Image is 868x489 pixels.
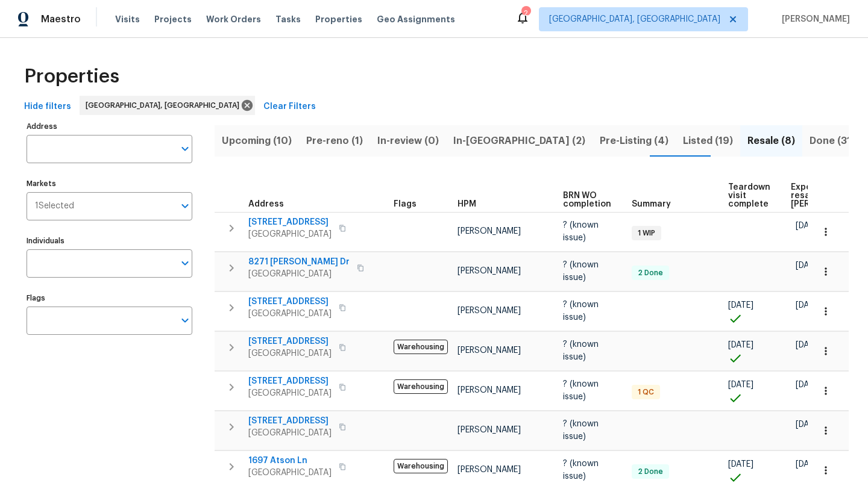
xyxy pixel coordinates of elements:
button: Open [177,198,193,214]
span: ? (known issue) [563,380,599,400]
span: Projects [154,13,192,25]
span: Address [248,200,284,208]
span: [DATE] [796,222,821,230]
span: ? (known issue) [563,340,599,361]
span: [DATE] [796,341,821,349]
button: Open [177,255,193,272]
span: [STREET_ADDRESS] [248,216,332,228]
span: [DATE] [796,301,821,310]
span: [DATE] [796,381,821,389]
span: BRN WO completion [563,192,611,208]
div: 2 [521,7,530,19]
span: [GEOGRAPHIC_DATA] [248,268,350,280]
span: Pre-reno (1) [306,132,363,149]
span: Geo Assignments [377,13,455,25]
span: Maestro [41,13,81,25]
span: [GEOGRAPHIC_DATA] [248,347,332,360]
span: [GEOGRAPHIC_DATA] [248,228,332,240]
span: [PERSON_NAME] [458,466,521,474]
button: Hide filters [19,96,76,118]
label: Markets [27,180,192,187]
span: Upcoming (10) [222,132,292,149]
span: Clear Filters [263,99,316,114]
span: [DATE] [796,420,821,429]
span: [STREET_ADDRESS] [248,296,332,308]
span: [GEOGRAPHIC_DATA] [248,467,332,479]
span: Done (311) [810,132,859,149]
span: [GEOGRAPHIC_DATA], [GEOGRAPHIC_DATA] [86,99,244,111]
span: [PERSON_NAME] [458,386,521,394]
span: [GEOGRAPHIC_DATA] [248,387,332,399]
span: [STREET_ADDRESS] [248,415,332,427]
span: [STREET_ADDRESS] [248,335,332,347]
span: 1 WIP [633,228,660,238]
span: ? (known issue) [563,261,599,281]
span: Tasks [275,15,301,23]
span: 2 Done [633,268,668,278]
span: [DATE] [796,460,821,469]
span: 1 QC [633,387,659,397]
label: Flags [27,294,192,302]
span: [GEOGRAPHIC_DATA] [248,308,332,320]
div: [GEOGRAPHIC_DATA], [GEOGRAPHIC_DATA] [80,96,255,115]
span: 8271 [PERSON_NAME] Dr [248,256,350,268]
span: Resale (8) [747,132,795,149]
span: 1697 Atson Ln [248,455,332,467]
span: Pre-Listing (4) [600,132,668,149]
span: ? (known issue) [563,420,599,440]
span: [PERSON_NAME] [458,267,521,275]
span: In-[GEOGRAPHIC_DATA] (2) [453,132,585,149]
span: ? (known issue) [563,459,599,480]
span: Warehousing [394,459,448,473]
span: [DATE] [728,341,753,349]
span: [GEOGRAPHIC_DATA] [248,427,332,439]
span: HPM [458,200,476,208]
span: Visits [115,13,140,25]
span: [PERSON_NAME] [458,307,521,315]
label: Address [27,123,192,130]
span: [DATE] [728,301,753,310]
span: Warehousing [394,379,448,394]
span: [PERSON_NAME] [458,227,521,235]
span: [DATE] [728,381,753,389]
span: Properties [315,13,362,25]
span: In-review (0) [377,132,439,149]
span: [DATE] [728,460,753,469]
button: Open [177,312,193,329]
span: 1 Selected [35,201,74,211]
button: Clear Filters [259,96,321,118]
span: Warehousing [394,340,448,354]
span: Hide filters [24,99,71,114]
label: Individuals [27,237,192,244]
span: Listed (19) [683,132,733,149]
span: [PERSON_NAME] [458,346,521,355]
span: ? (known issue) [563,221,599,241]
span: Properties [24,70,119,83]
span: Expected resale [PERSON_NAME] [791,183,859,208]
span: [STREET_ADDRESS] [248,375,332,387]
span: Teardown visit complete [728,183,770,208]
span: Flags [394,200,417,208]
span: Work Orders [206,13,261,25]
span: [DATE] [796,261,821,270]
button: Open [177,140,193,157]
span: [PERSON_NAME] [458,426,521,434]
span: [PERSON_NAME] [777,13,850,25]
span: Summary [632,200,671,208]
span: ? (known issue) [563,301,599,321]
span: [GEOGRAPHIC_DATA], [GEOGRAPHIC_DATA] [549,13,720,25]
span: 2 Done [633,467,668,477]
